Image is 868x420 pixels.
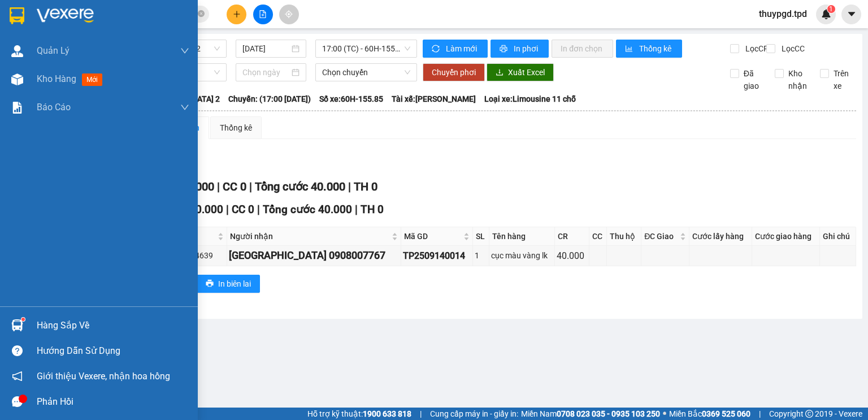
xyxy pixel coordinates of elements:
[752,227,820,246] th: Cước giao hàng
[557,249,587,263] div: 40.000
[354,180,377,193] span: TH 0
[420,408,422,420] span: |
[348,180,351,193] span: |
[173,203,223,216] span: CR 40.000
[552,40,613,58] button: In đơn chọn
[322,64,411,81] span: Chọn chuyến
[841,5,861,24] button: caret-down
[319,93,383,105] span: Số xe: 60H-155.85
[616,40,682,58] button: bar-chartThống kê
[820,227,856,246] th: Ghi chú
[446,42,479,55] span: Làm mới
[220,122,252,134] div: Thống kê
[821,9,831,19] img: icon-new-feature
[361,203,384,216] span: TH 0
[12,345,23,356] span: question-circle
[557,409,660,418] strong: 0708 023 035 - 0935 103 250
[230,230,389,243] span: Người nhận
[363,409,411,418] strong: 1900 633 818
[739,67,767,92] span: Đã giao
[226,203,229,216] span: |
[355,203,358,216] span: |
[847,9,857,19] span: caret-down
[508,66,545,79] span: Xuất Excel
[475,249,487,262] div: 1
[206,279,214,288] span: printer
[198,10,205,17] span: close-circle
[496,68,504,77] span: download
[218,278,251,290] span: In biên lai
[180,46,189,55] span: down
[11,319,23,331] img: warehouse-icon
[663,412,666,416] span: ⚪️
[223,180,246,193] span: CC 0
[401,246,473,266] td: TP2509140014
[487,63,554,81] button: downloadXuất Excel
[198,9,205,20] span: close-circle
[589,227,607,246] th: CC
[489,227,555,246] th: Tên hàng
[750,7,816,21] span: thuypgd.tpd
[404,230,461,243] span: Mã GD
[11,45,23,57] img: warehouse-icon
[430,408,518,420] span: Cung cấp máy in - giấy in:
[82,73,102,86] span: mới
[253,5,273,24] button: file-add
[37,73,76,84] span: Kho hàng
[285,10,293,18] span: aim
[669,408,750,420] span: Miền Bắc
[702,409,750,418] strong: 0369 525 060
[322,40,411,57] span: 17:00 (TC) - 60H-155.85
[473,227,489,246] th: SL
[257,203,260,216] span: |
[197,275,260,293] button: printerIn biên lai
[491,40,549,58] button: printerIn phơi
[514,42,540,55] span: In phơi
[829,5,833,13] span: 1
[263,203,352,216] span: Tổng cước 40.000
[21,318,25,321] sup: 1
[12,371,23,382] span: notification
[180,103,189,112] span: down
[259,10,267,18] span: file-add
[232,203,254,216] span: CC 0
[255,180,345,193] span: Tổng cước 40.000
[423,40,488,58] button: syncLàm mới
[249,180,252,193] span: |
[229,248,399,263] div: [GEOGRAPHIC_DATA] 0908007767
[37,44,70,58] span: Quản Lý
[644,230,678,243] span: ĐC Giao
[784,67,811,92] span: Kho nhận
[233,10,241,18] span: plus
[11,73,23,85] img: warehouse-icon
[307,408,411,420] span: Hỗ trợ kỹ thuật:
[555,227,589,246] th: CR
[37,343,189,360] div: Hướng dẫn sử dụng
[625,45,635,54] span: bar-chart
[827,5,835,13] sup: 1
[12,396,23,407] span: message
[37,100,71,114] span: Báo cáo
[777,42,806,55] span: Lọc CC
[432,45,441,54] span: sync
[829,67,857,92] span: Trên xe
[227,5,246,24] button: plus
[500,45,509,54] span: printer
[689,227,752,246] th: Cước lấy hàng
[484,93,576,105] span: Loại xe: Limousine 11 chỗ
[607,227,641,246] th: Thu hộ
[217,180,220,193] span: |
[228,93,311,105] span: Chuyến: (17:00 [DATE])
[741,42,770,55] span: Lọc CR
[10,7,24,24] img: logo-vxr
[37,369,170,383] span: Giới thiệu Vexere, nhận hoa hồng
[423,63,485,81] button: Chuyển phơi
[639,42,673,55] span: Thống kê
[521,408,660,420] span: Miền Nam
[11,102,23,114] img: solution-icon
[279,5,299,24] button: aim
[491,249,553,262] div: cục màu vàng lk
[37,317,189,334] div: Hàng sắp về
[242,42,289,55] input: 14/09/2025
[759,408,761,420] span: |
